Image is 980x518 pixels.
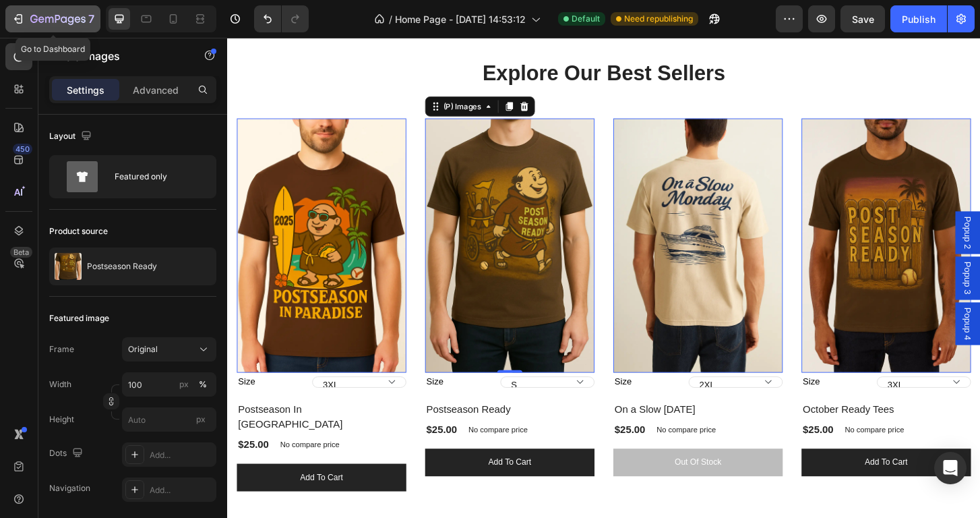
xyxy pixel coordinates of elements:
[415,390,596,409] a: On a Slow [DATE]
[10,359,91,379] legend: Size
[617,441,799,471] button: Add to cart
[49,444,86,463] div: Dots
[150,484,213,496] div: Add...
[934,452,967,484] div: Open Intercom Messenger
[890,5,947,32] button: Publish
[212,390,394,409] a: Postseason Ready
[415,359,495,379] legend: Size
[852,13,874,25] span: Save
[10,247,32,258] div: Beta
[10,390,192,425] a: Postseason In [GEOGRAPHIC_DATA]
[212,441,394,471] button: Add to cart
[49,225,108,237] div: Product source
[122,337,216,362] button: Original
[115,161,197,192] div: Featured only
[195,376,211,393] button: px
[10,428,46,447] div: $25.00
[663,417,727,425] p: No compare price
[49,378,71,391] label: Width
[227,38,980,518] iframe: Design area
[789,192,802,227] span: Popup 2
[789,240,802,275] span: Popup 3
[13,144,32,154] div: 450
[617,390,799,409] a: October Ready Tees
[389,12,392,26] span: /
[11,24,797,53] p: Explore Our Best Sellers
[199,378,207,391] div: %
[624,13,693,25] span: Need republishing
[617,359,698,379] legend: Size
[902,12,936,26] div: Publish
[49,312,109,324] div: Featured image
[789,289,802,324] span: Popup 4
[212,86,394,359] a: Postseason Ready
[685,449,731,463] div: Add to cart
[49,343,74,355] label: Frame
[481,449,530,463] div: Out Of Stock
[229,67,275,80] div: (P) Images
[212,411,248,430] div: $25.00
[10,86,192,359] a: Postseason In Paradise
[5,5,100,32] button: 7
[128,343,158,355] span: Original
[88,11,94,27] p: 7
[280,449,326,463] div: Add to cart
[179,378,189,391] div: px
[212,359,293,379] legend: Size
[122,407,216,432] input: px
[122,372,216,397] input: px%
[133,83,179,97] p: Advanced
[196,414,206,424] span: px
[57,433,121,441] p: No compare price
[617,411,652,430] div: $25.00
[65,48,180,64] p: (P) Images
[461,417,525,425] p: No compare price
[415,86,596,359] a: On a Slow Monday
[10,86,192,359] img: Postseason In Paradise - SOCA - Ready to Wear Prints
[212,86,394,359] img: Postseason Ready - SOCA - Ready to Wear Prints
[49,127,94,146] div: Layout
[415,86,596,359] img: On a Slow Monday - SOCA - Ready to Wear Prints
[415,441,596,471] button: Out Of Stock
[176,376,192,393] button: %
[572,13,600,25] span: Default
[617,86,799,359] a: October Ready Tees
[254,5,309,32] div: Undo/Redo
[55,253,82,280] img: product feature img
[49,482,90,494] div: Navigation
[415,411,450,430] div: $25.00
[49,413,74,426] label: Height
[259,417,323,425] p: No compare price
[617,86,799,359] img: Postseason Ready Fence - SOCA - Ready to Wear Prints
[87,262,157,271] p: Postseason Ready
[10,457,192,487] button: Add to cart
[150,449,213,461] div: Add...
[78,465,124,479] div: Add to cart
[840,5,885,32] button: Save
[395,12,526,26] span: Home Page - [DATE] 14:53:12
[67,83,104,97] p: Settings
